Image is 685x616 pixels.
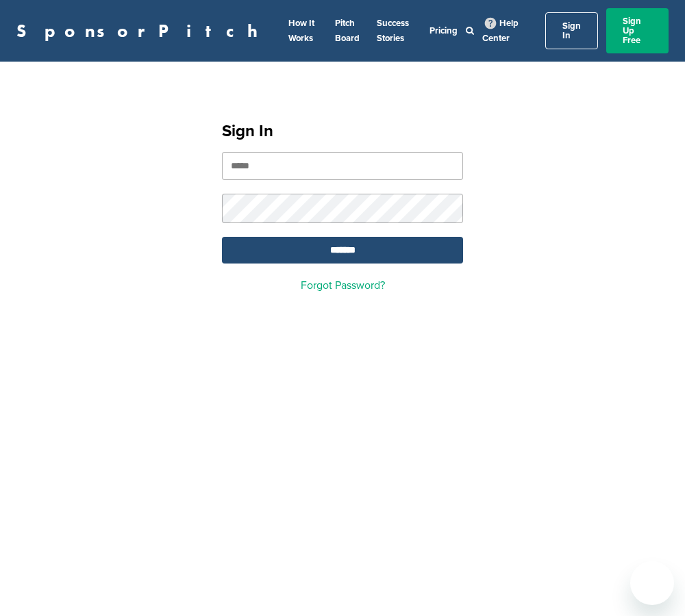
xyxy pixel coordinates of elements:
h1: Sign In [222,119,463,144]
a: Sign Up Free [606,8,669,53]
a: Pricing [429,25,458,36]
iframe: Button to launch messaging window [630,561,674,605]
a: Help Center [482,15,519,47]
a: Success Stories [377,18,409,44]
a: SponsorPitch [16,22,266,40]
a: How It Works [288,18,314,44]
a: Pitch Board [335,18,360,44]
a: Forgot Password? [301,279,385,292]
a: Sign In [545,12,598,49]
